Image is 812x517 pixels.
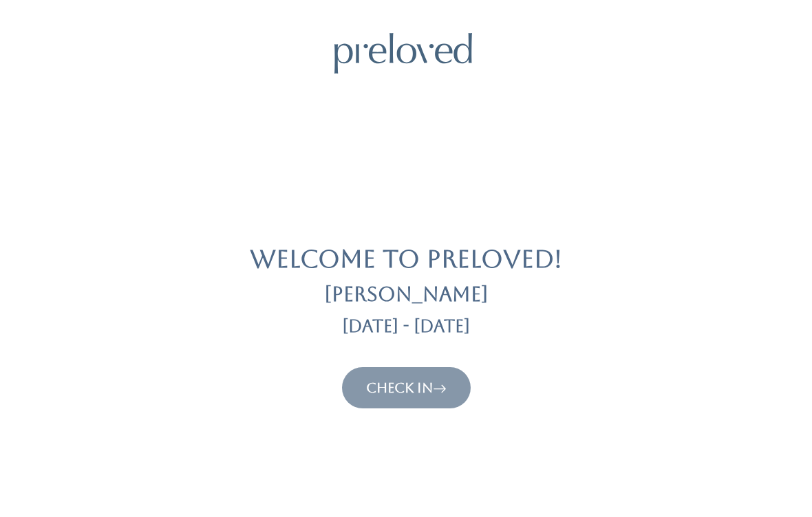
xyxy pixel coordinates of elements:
[342,317,470,336] h3: [DATE] - [DATE]
[334,33,472,74] img: preloved logo
[324,284,489,306] h2: [PERSON_NAME]
[250,245,562,273] h1: Welcome to Preloved!
[342,367,471,408] button: Check In
[366,379,447,396] a: Check In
